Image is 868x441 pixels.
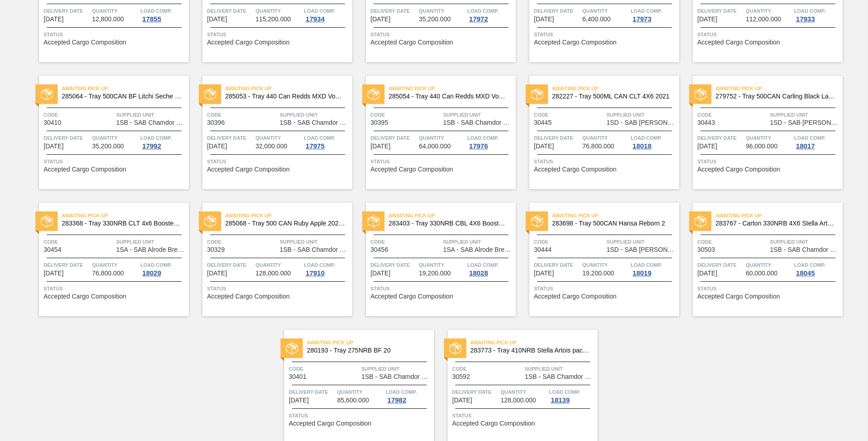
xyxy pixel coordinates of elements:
img: status [368,216,380,227]
span: Status [534,157,677,166]
span: 85,600.000 [337,397,369,404]
img: status [695,88,706,100]
span: 30445 [534,119,552,126]
span: Delivery Date [370,260,417,269]
div: 18028 [467,269,490,277]
span: 30454 [44,246,61,253]
span: Delivery Date [207,6,253,15]
span: Accepted Cargo Composition [207,166,290,173]
span: Status [207,157,350,166]
span: Code [697,110,768,119]
span: Delivery Date [697,6,744,15]
a: Load Comp.18045 [794,260,840,277]
span: Accepted Cargo Composition [534,293,616,300]
span: Accepted Cargo Composition [207,293,290,300]
span: Accepted Cargo Composition [44,166,126,173]
span: 30443 [697,119,715,126]
span: 285053 - Tray 440 Can Redds MXD Vodka & Pine [225,93,345,100]
span: 30396 [207,119,225,126]
a: Load Comp.17982 [385,387,432,404]
span: 30329 [207,246,225,253]
span: 1SB - SAB Chamdor Brewery [525,373,595,380]
span: Status [370,284,513,293]
span: Load Comp. [794,260,825,269]
a: Load Comp.17910 [304,260,350,277]
span: Accepted Cargo Composition [697,166,780,173]
span: Quantity [746,133,792,142]
span: 30592 [452,373,470,380]
a: Load Comp.17933 [794,6,840,23]
a: Load Comp.17972 [467,6,513,23]
span: 08/08/2025 [370,270,390,277]
span: Awaiting Pick Up [389,84,516,93]
span: Supplied Unit [525,364,595,373]
span: 280193 - Tray 275NRB BF 20 [307,347,427,354]
a: statusAwaiting Pick Up283403 - Tray 330NRB CBL 4X6 Booster 2Code30456Supplied Unit1SA - SAB Alrod... [352,203,516,316]
span: 115,200.000 [256,16,291,23]
span: Status [44,157,187,166]
span: 1SD - SAB Rosslyn Brewery [607,119,677,126]
span: Accepted Cargo Composition [370,166,453,173]
span: 76,800.000 [92,270,124,277]
a: Load Comp.17976 [467,133,513,150]
span: 283698 - Tray 500CAN Hansa Reborn 2 [552,220,672,227]
div: 17973 [631,15,653,23]
span: 35,200.000 [92,143,124,150]
span: Awaiting Pick Up [307,338,434,347]
span: Awaiting Pick Up [470,338,597,347]
a: Load Comp.18029 [140,260,187,277]
span: 1SB - SAB Chamdor Brewery [280,119,350,126]
a: statusAwaiting Pick Up282227 - Tray 500ML CAN CLT 4X6 2021Code30445Supplied Unit1SD - SAB [PERSON... [516,76,679,189]
span: Supplied Unit [607,237,677,246]
span: Code [207,237,277,246]
span: 282227 - Tray 500ML CAN CLT 4X6 2021 [552,93,672,100]
span: Code [534,237,604,246]
span: Status [534,284,677,293]
span: Quantity [92,133,138,142]
span: Load Comp. [631,260,662,269]
span: 12,800.000 [92,16,124,23]
img: status [449,343,461,354]
span: 64,000.000 [419,143,451,150]
span: Load Comp. [467,260,498,269]
div: 18045 [794,269,817,277]
span: 1SB - SAB Chamdor Brewery [770,246,840,253]
span: 283767 - Carton 330NRB 4X6 Stella Artois PU [715,220,835,227]
span: Accepted Cargo Composition [370,293,453,300]
span: 285064 - Tray 500CAN BF Litchi Seche 4x6 PU [62,93,182,100]
div: 17855 [140,15,163,23]
span: Quantity [337,387,384,397]
span: Status [697,30,840,39]
span: Status [44,284,187,293]
a: statusAwaiting Pick Up285064 - Tray 500CAN BF Litchi Seche 4x6 PUCode30410Supplied Unit1SB - SAB ... [25,76,189,189]
span: 283773 - Tray 410NRB Stella Artois pack Upgrade [470,347,590,354]
span: Quantity [582,260,629,269]
div: 17976 [467,142,490,150]
img: status [286,343,298,354]
span: Delivery Date [534,260,580,269]
a: Load Comp.18028 [467,260,513,277]
span: 08/04/2025 [534,16,554,23]
span: 283403 - Tray 330NRB CBL 4X6 Booster 2 [389,220,508,227]
span: Status [370,157,513,166]
a: Load Comp.17855 [140,6,187,23]
div: 17933 [794,15,817,23]
span: Awaiting Pick Up [62,211,189,220]
span: 30401 [289,373,306,380]
span: 1SD - SAB Rosslyn Brewery [770,119,840,126]
div: 17982 [385,397,408,404]
span: 08/02/2025 [207,16,227,23]
a: Load Comp.17975 [304,133,350,150]
span: Load Comp. [304,133,335,142]
a: Load Comp.18017 [794,133,840,150]
span: Supplied Unit [607,110,677,119]
span: Supplied Unit [443,237,513,246]
img: status [531,216,543,227]
img: status [368,88,380,100]
a: Load Comp.18019 [631,260,677,277]
a: Load Comp.17973 [631,6,677,23]
span: Accepted Cargo Composition [534,39,616,46]
span: Load Comp. [304,6,335,15]
span: Awaiting Pick Up [715,84,843,93]
div: 18019 [631,269,653,277]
